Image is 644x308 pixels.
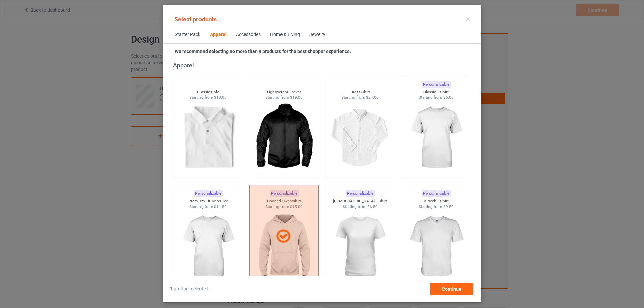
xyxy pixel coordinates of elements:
div: Accessories [236,31,261,38]
span: $19.00 [290,95,303,100]
span: $6.00 [443,95,454,100]
div: Continue [430,283,473,295]
img: regular.jpg [178,209,238,284]
span: $24.00 [366,95,379,100]
div: Starting from [325,204,395,210]
div: Starting from [249,95,319,100]
div: Starting from [401,95,471,100]
div: Apparel [173,61,474,69]
img: regular.jpg [330,100,390,175]
div: Dress Shirt [325,89,395,95]
span: 1 product selected [170,286,208,292]
div: Apparel [210,31,227,38]
img: regular.jpg [406,209,466,284]
div: Lightweight Jacket [249,89,319,95]
div: V-Neck T-Shirt [401,198,471,204]
div: [DEMOGRAPHIC_DATA] T-Shirt [325,198,395,204]
img: regular.jpg [254,100,314,175]
div: Personalizable [346,190,375,197]
span: Select products [174,16,217,23]
span: $9.50 [443,204,454,209]
img: regular.jpg [178,100,238,175]
span: $10.00 [214,95,227,100]
div: Starting from [325,95,395,100]
img: regular.jpg [406,100,466,175]
div: Classic Polo [173,89,243,95]
div: Personalizable [422,81,451,88]
strong: We recommend selecting no more than 9 products for the best shopper experience. [175,49,351,54]
div: Premium Fit Mens Tee [173,198,243,204]
div: Starting from [173,95,243,100]
span: Starter Pack [170,27,205,43]
div: Jewelry [309,31,325,38]
div: Starting from [401,204,471,210]
div: Personalizable [422,190,451,197]
div: Home & Living [270,31,300,38]
img: regular.jpg [330,209,390,284]
span: $11.50 [214,204,227,209]
div: Classic T-Shirt [401,89,471,95]
span: $6.50 [367,204,378,209]
span: Continue [442,286,461,292]
div: Starting from [173,204,243,210]
div: Personalizable [194,190,223,197]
